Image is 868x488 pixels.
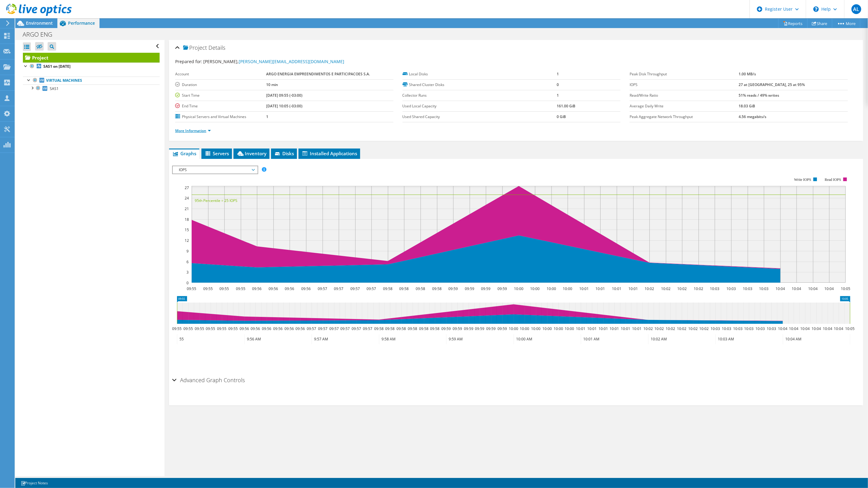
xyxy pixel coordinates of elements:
[520,326,529,331] text: 10:00
[269,286,278,291] text: 09:56
[630,71,739,77] label: Peak Disk Throughput
[385,326,395,331] text: 09:58
[557,103,576,109] b: 161.00 GiB
[448,286,458,291] text: 09:59
[554,326,563,331] text: 10:00
[23,53,160,63] a: Project
[755,326,765,331] text: 10:03
[739,71,756,77] b: 1.00 MB/s
[176,166,254,174] span: IOPS
[630,114,739,120] label: Peak Aggregate Network Throughput
[186,249,189,254] text: 9
[807,19,832,28] a: Share
[542,326,552,331] text: 10:00
[609,326,619,331] text: 10:01
[185,217,189,222] text: 18
[579,286,589,291] text: 10:01
[266,71,370,77] b: ARGO ENERGIA EMPREENDIMENTOS E PARTICIPACOES S.A.
[776,286,785,291] text: 10:04
[363,326,372,331] text: 09:57
[710,286,719,291] text: 10:03
[186,270,189,275] text: 3
[237,150,266,156] span: Inventory
[20,31,62,38] h1: ARGO ENG
[419,326,429,331] text: 09:58
[23,84,160,92] a: SAS1
[240,326,249,331] text: 09:56
[403,71,557,77] label: Local Disks
[183,326,193,331] text: 09:55
[509,326,518,331] text: 10:00
[699,326,709,331] text: 10:02
[172,326,182,331] text: 09:55
[666,326,675,331] text: 10:02
[654,326,664,331] text: 10:02
[813,6,819,12] svg: \n
[204,150,229,156] span: Servers
[68,20,95,26] span: Performance
[430,326,439,331] text: 09:58
[203,59,344,64] span: [PERSON_NAME],
[739,82,805,87] b: 27 at [GEOGRAPHIC_DATA], 25 at 95%
[175,92,266,99] label: Start Time
[565,326,574,331] text: 10:00
[812,326,821,331] text: 10:04
[531,326,541,331] text: 10:00
[403,92,557,99] label: Collector Runs
[374,326,384,331] text: 09:58
[318,326,327,331] text: 09:57
[172,150,196,156] span: Graphs
[630,82,739,88] label: IOPS
[208,44,225,51] span: Details
[825,178,841,182] text: Read IOPS
[175,59,202,64] label: Prepared for:
[739,93,779,98] b: 51% reads / 49% writes
[367,286,376,291] text: 09:57
[759,286,769,291] text: 10:03
[185,185,189,190] text: 27
[645,286,654,291] text: 10:02
[266,82,278,87] b: 10 min
[334,286,343,291] text: 09:57
[852,4,861,14] span: AL
[677,326,686,331] text: 10:02
[767,326,776,331] text: 10:03
[789,326,798,331] text: 10:04
[632,326,642,331] text: 10:01
[800,326,810,331] text: 10:04
[834,326,843,331] text: 10:04
[266,93,302,98] b: [DATE] 09:55 (-03:00)
[183,45,207,51] span: Project
[175,103,266,109] label: End Time
[301,286,311,291] text: 09:56
[808,286,818,291] text: 10:04
[661,286,671,291] text: 10:02
[403,82,557,88] label: Shared Cluster Disks
[792,286,801,291] text: 10:04
[239,59,344,64] a: [PERSON_NAME][EMAIL_ADDRESS][DOMAIN_NAME]
[302,150,357,156] span: Installed Applications
[228,326,238,331] text: 09:55
[733,326,743,331] text: 10:03
[628,286,638,291] text: 10:01
[486,326,496,331] text: 09:59
[823,326,832,331] text: 10:04
[318,286,327,291] text: 09:57
[187,286,196,291] text: 09:55
[23,63,160,70] a: SAS1 on [DATE]
[778,326,787,331] text: 10:04
[329,326,339,331] text: 09:57
[481,286,490,291] text: 09:59
[465,286,474,291] text: 09:59
[514,286,523,291] text: 10:00
[464,326,473,331] text: 09:59
[295,326,305,331] text: 09:56
[16,479,52,487] a: Project Notes
[185,206,189,211] text: 21
[172,374,245,386] h2: Advanced Graph Controls
[185,196,189,201] text: 24
[739,114,766,119] b: 4.56 megabits/s
[203,286,213,291] text: 09:55
[175,114,266,120] label: Physical Servers and Virtual Machines
[722,326,731,331] text: 10:03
